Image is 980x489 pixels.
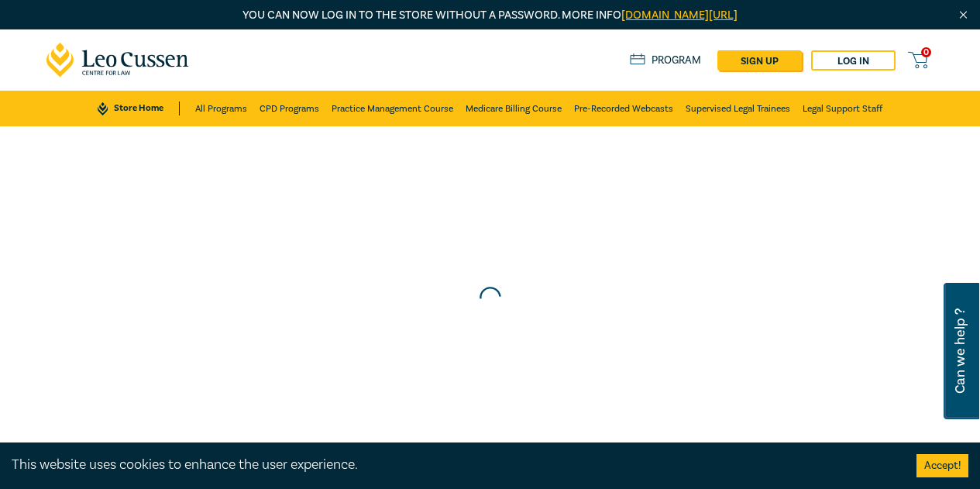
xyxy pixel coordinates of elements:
img: Close [957,9,970,22]
a: Practice Management Course [332,91,453,126]
a: Supervised Legal Trainees [686,91,790,126]
a: Medicare Billing Course [466,91,562,126]
a: Legal Support Staff [803,91,882,126]
a: All Programs [195,91,247,126]
div: This website uses cookies to enhance the user experience. [12,455,893,475]
a: sign up [717,50,802,71]
a: Store Home [98,102,179,115]
span: 0 [921,47,931,57]
a: CPD Programs [260,91,319,126]
span: Can we help ? [953,292,968,410]
button: Accept cookies [916,454,968,477]
a: Program [630,53,702,67]
a: Log in [811,50,896,71]
p: You can now log in to the store without a password. More info [46,7,934,24]
a: Pre-Recorded Webcasts [574,91,673,126]
a: [DOMAIN_NAME][URL] [621,8,738,22]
